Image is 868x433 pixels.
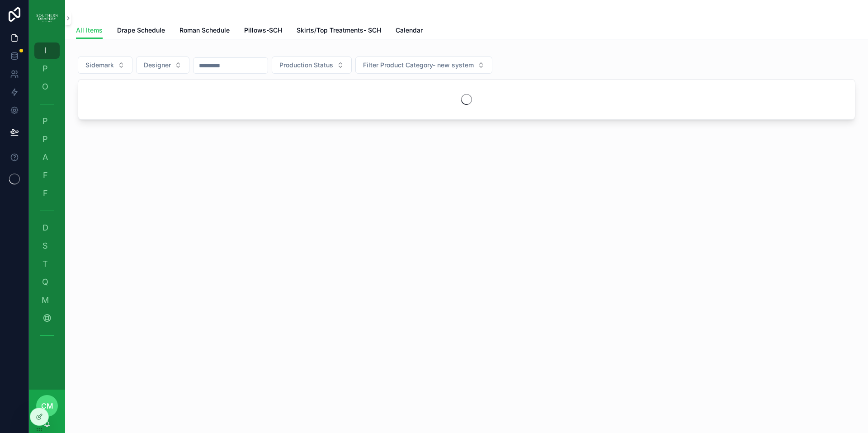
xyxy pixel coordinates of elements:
span: Designer [144,61,171,70]
a: S [34,238,60,254]
span: D [41,223,50,232]
a: All Items [76,22,103,39]
span: All Items [76,26,103,35]
span: P [41,135,50,144]
a: P [34,113,60,129]
span: P [41,117,50,126]
a: Calendar [396,22,423,40]
a: Pillows-SCH [244,22,282,40]
span: P [41,64,50,73]
a: I [34,42,60,59]
a: Roman Schedule [179,22,230,40]
span: Production Status [279,61,333,70]
button: Select Button [78,56,132,74]
span: Sidemark [85,61,114,70]
span: Skirts/Top Treatments- SCH [297,26,381,35]
span: Filter Product Category- new system [363,61,474,70]
img: App logo [36,11,58,25]
a: M [34,292,60,308]
span: F [41,189,50,198]
a: P [34,131,60,147]
a: D [34,220,60,236]
span: O [41,82,50,91]
span: cm [41,400,53,411]
a: A [34,149,60,165]
a: T [34,256,60,272]
span: Q [41,278,50,287]
a: F [34,167,60,184]
span: A [41,153,50,162]
button: Select Button [136,56,189,74]
span: Pillows-SCH [244,26,282,35]
button: Select Button [272,56,352,74]
span: F [41,171,50,180]
div: scrollable content [29,36,65,390]
button: Select Button [355,56,492,74]
span: Calendar [396,26,423,35]
span: S [41,241,50,250]
span: Drape Schedule [117,26,165,35]
a: F [34,185,60,202]
span: M [41,296,50,305]
span: Roman Schedule [179,26,230,35]
a: Drape Schedule [117,22,165,40]
span: I [41,46,50,55]
a: Q [34,274,60,290]
span: T [41,259,50,268]
a: O [34,79,60,95]
a: Skirts/Top Treatments- SCH [297,22,381,40]
a: P [34,61,60,77]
